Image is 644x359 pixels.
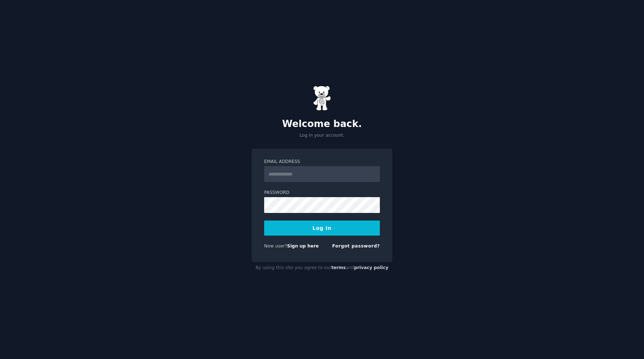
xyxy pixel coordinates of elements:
a: Forgot password? [332,244,380,249]
span: New user? [264,244,287,249]
a: privacy policy [354,265,388,270]
label: Email Address [264,159,380,165]
h2: Welcome back. [252,118,392,130]
img: Gummy Bear [313,86,331,111]
div: By using this site you agree to our and [252,262,392,274]
p: Log in your account. [252,132,392,139]
button: Log In [264,221,380,236]
label: Password [264,190,380,196]
a: terms [331,265,346,270]
a: Sign up here [287,244,319,249]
